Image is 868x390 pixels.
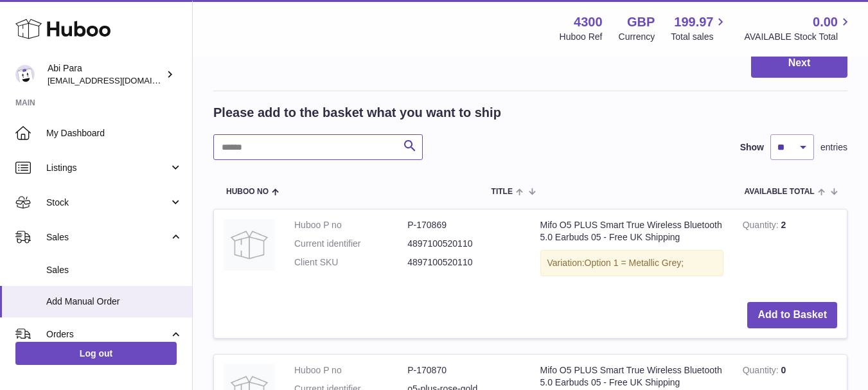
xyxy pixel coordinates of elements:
[213,104,501,121] h2: Please add to the basket what you want to ship
[48,62,163,87] div: Abi Para
[226,188,269,196] span: Huboo no
[407,238,520,250] dd: 4897100520110
[294,364,407,377] dt: Huboo P no
[492,188,513,196] span: Title
[46,328,169,341] span: Orders
[46,197,169,209] span: Stock
[745,188,815,196] span: AVAILABLE Total
[674,13,713,31] span: 199.97
[48,75,189,85] span: [EMAIL_ADDRESS][DOMAIN_NAME]
[747,302,837,328] button: Add to Basket
[813,13,838,31] span: 0.00
[820,141,847,154] span: entries
[531,209,733,292] td: Mifo O5 PLUS Smart True Wireless Bluetooth 5.0 Earbuds 05 - Free UK Shipping
[671,13,728,43] a: 199.97 Total sales
[46,264,182,276] span: Sales
[46,296,182,308] span: Add Manual Order
[46,127,182,139] span: My Dashboard
[560,31,603,43] div: Huboo Ref
[744,13,853,43] a: 0.00 AVAILABLE Stock Total
[294,256,407,269] dt: Client SKU
[743,365,781,378] strong: Quantity
[46,231,169,244] span: Sales
[751,48,847,78] button: Next
[744,31,853,43] span: AVAILABLE Stock Total
[224,219,275,270] img: Mifo O5 PLUS Smart True Wireless Bluetooth 5.0 Earbuds 05 - Free UK Shipping
[733,209,847,292] td: 2
[407,256,520,269] dd: 4897100520110
[15,65,35,84] img: Abi@mifo.co.uk
[407,219,520,231] dd: P-170869
[46,162,169,174] span: Listings
[671,31,728,43] span: Total sales
[294,219,407,231] dt: Huboo P no
[294,238,407,250] dt: Current identifier
[540,250,723,276] div: Variation:
[585,258,684,268] span: Option 1 = Metallic Grey;
[740,141,764,154] label: Show
[574,13,603,31] strong: 4300
[627,13,655,31] strong: GBP
[619,31,655,43] div: Currency
[15,342,177,365] a: Log out
[407,364,520,377] dd: P-170870
[743,220,781,233] strong: Quantity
